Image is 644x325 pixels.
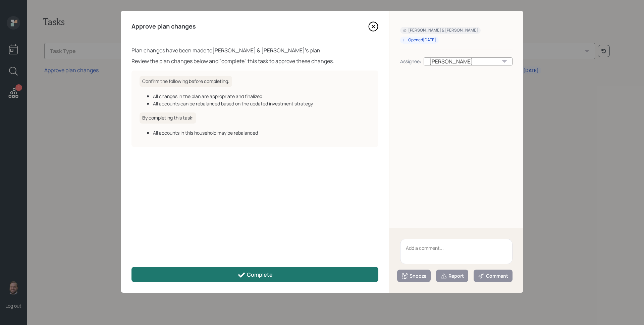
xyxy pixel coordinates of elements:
button: Comment [474,270,513,282]
div: [PERSON_NAME] [424,57,513,65]
div: Snooze [401,273,426,279]
button: Complete [131,267,378,282]
div: Opened [DATE] [403,37,436,43]
div: All accounts can be rebalanced based on the updated investment strategy [153,100,370,107]
h6: Confirm the following before completing: [140,76,232,87]
div: Assignee: [400,58,421,65]
button: Snooze [397,270,431,282]
div: Comment [478,273,508,279]
div: All changes in the plan are appropriate and finalized [153,93,370,100]
div: Report [440,273,464,279]
div: Plan changes have been made to [PERSON_NAME] & [PERSON_NAME] 's plan. [131,46,378,54]
div: All accounts in this household may be rebalanced [153,129,370,136]
div: [PERSON_NAME] & [PERSON_NAME] [403,28,478,33]
button: Report [436,270,468,282]
div: Review the plan changes below and "complete" this task to approve these changes. [131,57,378,65]
div: Complete [237,271,273,279]
h4: Approve plan changes [131,23,196,30]
h6: By completing this task: [140,112,196,124]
